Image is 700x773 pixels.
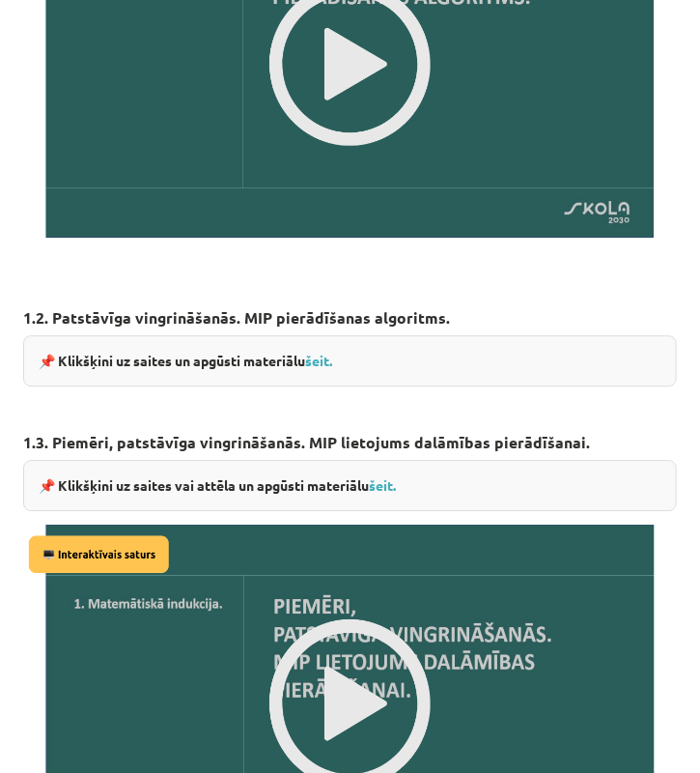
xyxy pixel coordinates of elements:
a: šeit. [305,352,332,369]
strong: 📌 Klikšķini uz saites vai attēla un apgūsti materiālu [39,476,396,494]
strong: 📌 Klikšķini uz saites un apgūsti materiālu [39,352,332,369]
strong: 1.2. Patstāvīga vingrināšanās. MIP pierādīšanas algoritms. [23,307,450,328]
strong: 1.3. Piemēri, patstāvīga vingrināšanās. MIP lietojums dalāmības pierādīšanai. [23,432,590,452]
a: šeit. [369,476,396,494]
